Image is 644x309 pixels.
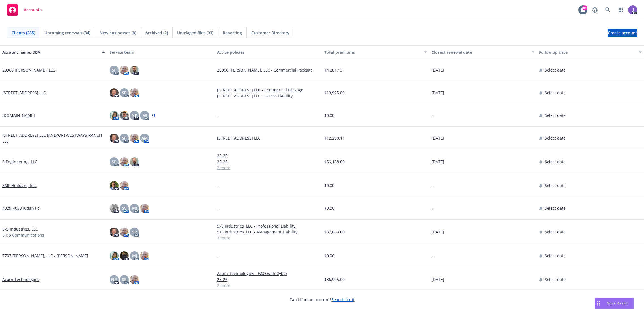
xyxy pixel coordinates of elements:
[432,49,528,55] div: Closest renewal date
[151,114,155,117] a: + 1
[2,90,46,96] a: [STREET_ADDRESS] LLC
[537,45,644,59] button: Follow up date
[120,157,129,166] img: photo
[607,301,629,306] span: Nova Assist
[120,251,129,260] img: photo
[608,29,637,37] a: Create account
[432,229,444,235] span: [DATE]
[112,159,117,165] span: SP
[217,93,320,99] a: [STREET_ADDRESS] LLC - Excess Liability
[217,112,218,118] span: -
[217,49,320,55] div: Active policies
[322,45,429,59] button: Total premiums
[217,87,320,93] a: [STREET_ADDRESS] LLC - Commercial Package
[545,135,566,141] span: Select date
[545,276,566,282] span: Select date
[432,90,444,96] span: [DATE]
[132,253,137,259] span: MJ
[130,275,139,284] img: photo
[120,66,129,75] img: photo
[324,90,345,96] span: $19,925.00
[107,45,214,59] button: Service team
[177,30,213,36] span: Untriaged files (93)
[602,4,613,16] a: Search
[122,135,127,141] span: SP
[132,205,137,211] span: MJ
[432,276,444,282] span: [DATE]
[217,253,218,259] span: -
[110,134,119,143] img: photo
[545,159,566,165] span: Select date
[120,111,129,120] img: photo
[130,66,139,75] img: photo
[5,2,44,18] a: Accounts
[2,67,55,73] a: 20960 [PERSON_NAME], LLC
[132,229,137,235] span: SP
[145,30,168,36] span: Archived (2)
[110,49,212,55] div: Service team
[217,223,320,229] a: 5x5 Industries, LLC - Professional Liability
[432,159,444,165] span: [DATE]
[432,205,433,211] span: -
[100,30,136,36] span: New businesses (8)
[429,45,536,59] button: Closest renewal date
[223,30,242,36] span: Reporting
[2,232,44,238] span: 5 x 5 Communications
[2,253,88,259] a: 7737 [PERSON_NAME], LLC / [PERSON_NAME]
[582,5,587,10] div: 99+
[12,30,35,36] span: Clients (285)
[324,67,342,73] span: $4,281.13
[215,45,322,59] button: Active policies
[595,298,602,309] div: Drag to move
[217,135,320,141] a: [STREET_ADDRESS] LLC
[217,229,320,235] a: 5x5 Industries, LLC - Management Liability
[432,135,444,141] span: [DATE]
[545,112,566,118] span: Select date
[122,90,127,96] span: SP
[130,134,139,143] img: photo
[545,67,566,73] span: Select date
[608,27,637,38] span: Create account
[111,276,117,282] span: NP
[432,67,444,73] span: [DATE]
[140,251,149,260] img: photo
[324,49,421,55] div: Total premiums
[122,205,127,211] span: SV
[432,253,433,259] span: -
[217,271,320,276] a: Acorn Technologies - E&O with Cyber
[130,88,139,97] img: photo
[324,229,345,235] span: $37,663.00
[251,30,289,36] span: Customer Directory
[595,298,634,309] button: Nova Assist
[545,205,566,211] span: Select date
[110,228,119,237] img: photo
[112,67,117,73] span: SP
[324,183,334,188] span: $0.00
[132,112,137,118] span: NP
[24,8,42,12] span: Accounts
[331,297,355,302] a: Search for it
[324,205,334,211] span: $0.00
[141,135,148,141] span: AM
[324,276,345,282] span: $36,995.00
[545,183,566,188] span: Select date
[324,159,345,165] span: $56,188.00
[324,135,345,141] span: $12,290.11
[217,159,320,165] a: 25-26
[122,276,127,282] span: SP
[110,88,119,97] img: photo
[628,5,637,14] img: photo
[2,276,39,282] a: Acorn Technologies
[217,282,320,288] a: 2 more
[142,112,147,118] span: MJ
[2,112,35,118] a: [DOMAIN_NAME]
[545,253,566,259] span: Select date
[140,204,149,213] img: photo
[217,67,320,73] a: 20960 [PERSON_NAME], LLC - Commercial Package
[615,4,626,16] a: Switch app
[217,165,320,171] a: 2 more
